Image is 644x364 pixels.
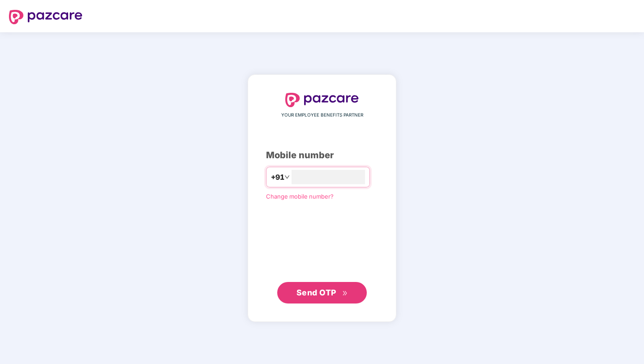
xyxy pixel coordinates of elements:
[277,282,367,303] button: Send OTPdouble-right
[9,10,82,24] img: logo
[342,290,348,296] span: double-right
[266,193,334,200] a: Change mobile number?
[296,288,336,297] span: Send OTP
[266,148,378,162] div: Mobile number
[285,93,359,107] img: logo
[284,174,290,180] span: down
[281,112,363,119] span: YOUR EMPLOYEE BENEFITS PARTNER
[271,172,284,183] span: +91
